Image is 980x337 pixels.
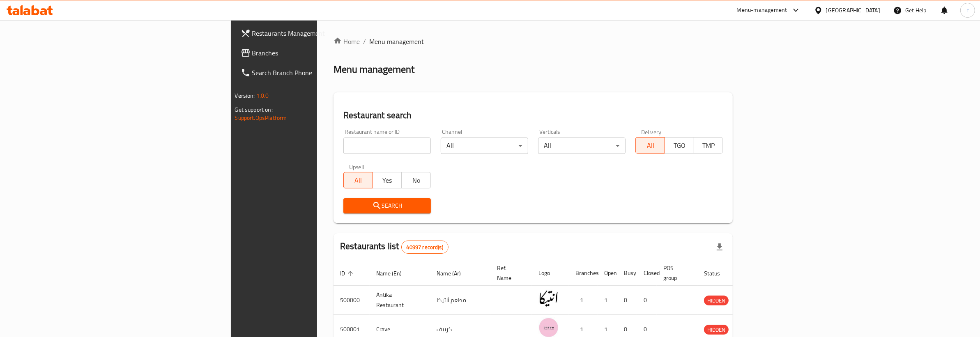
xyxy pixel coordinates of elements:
[235,112,287,123] a: Support.OpsPlatform
[569,286,598,315] td: 1
[710,237,729,257] div: Export file
[641,129,662,135] label: Delivery
[401,241,449,254] div: Total records count
[340,268,356,278] span: ID
[252,28,388,38] span: Restaurants Management
[373,172,402,188] button: Yes
[347,174,370,186] span: All
[737,5,787,15] div: Menu-management
[538,138,626,154] div: All
[234,23,394,43] a: Restaurants Management
[668,140,691,151] span: TGO
[437,268,472,278] span: Name (Ar)
[376,174,399,186] span: Yes
[598,261,617,286] th: Open
[430,286,490,315] td: مطعم أنتيكا
[349,164,364,170] label: Upsell
[635,137,665,154] button: All
[637,286,657,315] td: 0
[235,104,273,115] span: Get support on:
[663,263,688,283] span: POS group
[405,174,428,186] span: No
[235,90,255,101] span: Version:
[704,296,729,305] span: HIDDEN
[704,296,729,305] div: HIDDEN
[376,268,412,278] span: Name (En)
[617,261,637,286] th: Busy
[343,109,723,122] h2: Restaurant search
[697,140,720,151] span: TMP
[252,48,388,58] span: Branches
[334,37,733,46] nav: breadcrumb
[343,138,431,154] input: Search for restaurant name or ID..
[370,286,430,315] td: Antika Restaurant
[256,90,269,101] span: 1.0.0
[637,261,657,286] th: Closed
[966,6,968,15] span: r
[639,140,662,151] span: All
[694,137,723,154] button: TMP
[343,198,431,213] button: Search
[704,268,731,278] span: Status
[234,43,394,63] a: Branches
[598,286,617,315] td: 1
[538,288,559,309] img: Antika Restaurant
[343,172,373,188] button: All
[340,240,449,254] h2: Restaurants list
[441,138,528,154] div: All
[252,68,388,78] span: Search Branch Phone
[704,325,729,335] span: HIDDEN
[497,263,522,283] span: Ref. Name
[617,286,637,315] td: 0
[234,63,394,83] a: Search Branch Phone
[350,201,424,211] span: Search
[569,261,598,286] th: Branches
[402,243,448,251] span: 40997 record(s)
[369,37,424,46] span: Menu management
[826,6,880,15] div: [GEOGRAPHIC_DATA]
[532,261,569,286] th: Logo
[401,172,431,188] button: No
[665,137,694,154] button: TGO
